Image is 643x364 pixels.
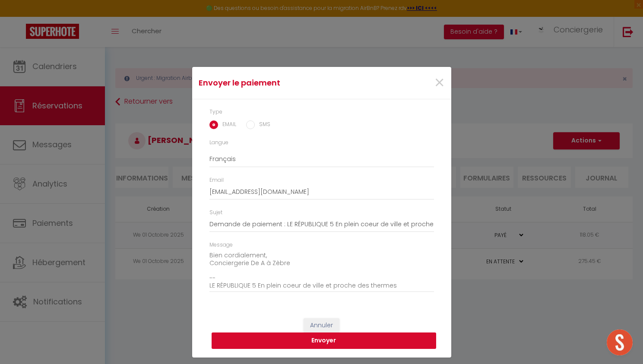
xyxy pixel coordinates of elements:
[209,176,224,184] label: Email
[209,209,222,217] label: Sujet
[218,120,236,130] label: EMAIL
[212,332,436,349] button: Envoyer
[199,77,359,89] h4: Envoyer le paiement
[304,318,339,333] button: Annuler
[434,70,445,96] span: ×
[209,108,222,116] label: Type
[607,329,633,355] div: Ouvrir le chat
[255,120,270,130] label: SMS
[434,74,445,92] button: Close
[209,139,228,147] label: Langue
[209,241,233,249] label: Message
